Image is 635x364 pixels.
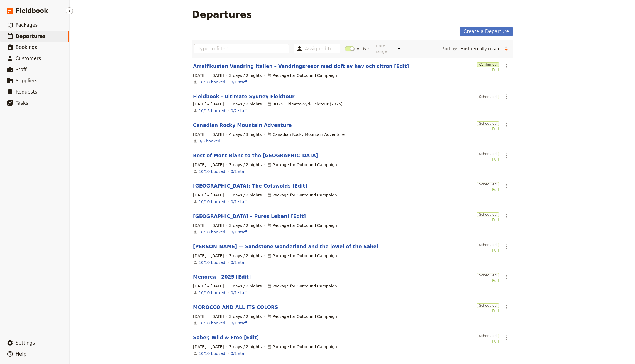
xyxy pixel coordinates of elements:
[267,192,337,198] div: Package for Outbound Campaign
[199,229,225,235] a: View the bookings for this departure
[477,152,499,156] span: Scheduled
[477,217,499,223] div: Full
[267,283,337,289] div: Package for Outbound Campaign
[199,260,225,265] a: View the bookings for this departure
[193,93,294,100] a: Fieldbook - Ultimate Sydney Fieldtour
[193,73,224,78] span: [DATE] – [DATE]
[193,183,307,189] a: [GEOGRAPHIC_DATA]: The Cotswolds [Edit]
[502,333,512,342] button: Actions
[442,46,457,51] span: Sort by:
[477,334,499,338] span: Scheduled
[477,187,499,192] div: Full
[267,314,337,319] div: Package for Outbound Campaign
[477,278,499,283] div: Full
[193,213,306,220] a: [GEOGRAPHIC_DATA] – Pures Leben! [Edit]
[477,303,499,308] span: Scheduled
[477,243,499,247] span: Scheduled
[229,223,262,228] span: 3 days / 2 nights
[199,351,225,356] a: View the bookings for this departure
[502,62,512,71] button: Actions
[231,351,247,356] a: 0/1 staff
[229,132,262,137] span: 4 days / 3 nights
[199,169,225,174] a: View the bookings for this departure
[231,260,247,265] a: 0/1 staff
[193,223,224,228] span: [DATE] – [DATE]
[231,108,247,114] a: 0/2 staff
[16,67,27,72] span: Staff
[229,314,262,319] span: 3 days / 2 nights
[267,253,337,259] div: Package for Outbound Campaign
[16,22,38,28] span: Packages
[502,181,512,191] button: Actions
[199,290,225,296] a: View the bookings for this departure
[460,27,513,36] a: Create a Departure
[229,101,262,107] span: 3 days / 2 nights
[477,126,499,132] div: Full
[502,272,512,282] button: Actions
[193,243,378,250] a: [PERSON_NAME] — Sandstone wonderland and the jewel of the Sahel
[305,45,331,52] input: Assigned to
[502,242,512,251] button: Actions
[267,132,345,137] div: Canadian Rocky Mountain Adventure
[477,95,499,99] span: Scheduled
[229,344,262,350] span: 3 days / 2 nights
[502,45,511,53] button: Change sort direction
[267,101,343,107] div: 3D2N Ultimate-Syd-Fieldtour (2025)
[477,182,499,186] span: Scheduled
[267,162,337,168] div: Package for Outbound Campaign
[193,314,224,319] span: [DATE] – [DATE]
[193,192,224,198] span: [DATE] – [DATE]
[16,351,26,357] span: Help
[193,344,224,350] span: [DATE] – [DATE]
[502,211,512,221] button: Actions
[229,73,262,78] span: 3 days / 2 nights
[16,100,28,106] span: Tasks
[477,247,499,253] div: Full
[193,283,224,289] span: [DATE] – [DATE]
[231,290,247,296] a: 0/1 staff
[194,44,289,53] input: Type to filter
[193,152,318,159] a: Best of Mont Blanc to the [GEOGRAPHIC_DATA]
[267,73,337,78] div: Package for Outbound Campaign
[267,344,337,350] div: Package for Outbound Campaign
[16,89,37,95] span: Requests
[193,253,224,259] span: [DATE] – [DATE]
[502,92,512,101] button: Actions
[16,45,37,50] span: Bookings
[16,33,46,39] span: Departures
[477,273,499,277] span: Scheduled
[229,192,262,198] span: 3 days / 2 nights
[231,169,247,174] a: 0/1 staff
[16,78,38,83] span: Suppliers
[477,308,499,314] div: Full
[199,320,225,326] a: View the bookings for this departure
[477,67,499,73] div: Full
[66,7,73,14] button: Hide menu
[193,63,409,70] a: Amalfikusten Vandring Italien – Vandringsresor med doft av hav och citron [Edit]
[193,274,251,280] a: Menorca - 2025 [Edit]
[193,162,224,168] span: [DATE] – [DATE]
[477,62,499,67] span: Confirmed
[229,283,262,289] span: 3 days / 2 nights
[502,120,512,130] button: Actions
[458,45,502,53] select: Sort by:
[231,199,247,205] a: 0/1 staff
[199,79,225,85] a: View the bookings for this departure
[229,162,262,168] span: 3 days / 2 nights
[477,121,499,126] span: Scheduled
[193,334,259,341] a: Sober, Wild & Free [Edit]
[192,9,252,20] h1: Departures
[477,212,499,217] span: Scheduled
[502,151,512,160] button: Actions
[357,46,369,51] span: Active
[229,253,262,259] span: 3 days / 2 nights
[193,304,278,311] a: MOROCCO AND ALL ITS COLORS
[231,79,247,85] a: 0/1 staff
[199,199,225,205] a: View the bookings for this departure
[477,338,499,344] div: Full
[16,340,35,346] span: Settings
[199,138,220,144] a: View the bookings for this departure
[231,320,247,326] a: 0/1 staff
[502,302,512,312] button: Actions
[16,56,41,61] span: Customers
